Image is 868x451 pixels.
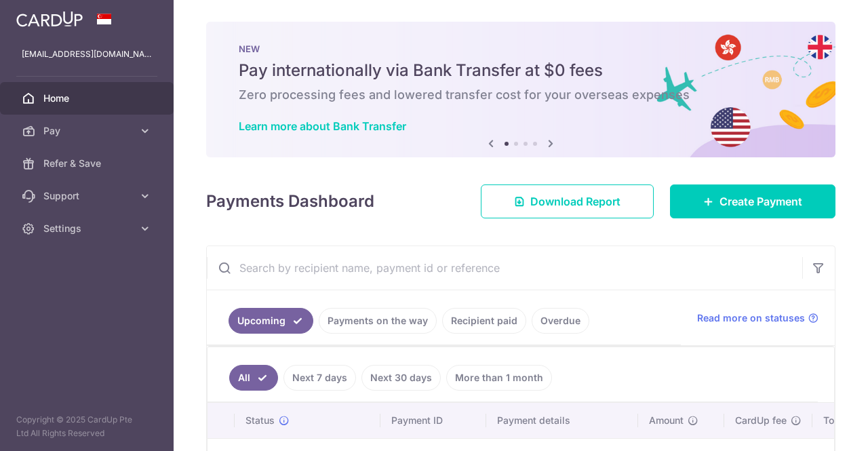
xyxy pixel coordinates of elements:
[361,365,441,391] a: Next 30 days
[239,60,803,81] h5: Pay internationally via Bank Transfer at $0 fees
[43,222,133,235] span: Settings
[207,246,802,290] input: Search by recipient name, payment id or reference
[43,92,133,105] span: Home
[823,414,868,427] span: Total amt.
[283,365,356,391] a: Next 7 days
[697,311,818,325] a: Read more on statuses
[446,365,552,391] a: More than 1 month
[43,189,133,203] span: Support
[735,414,787,427] span: CardUp fee
[486,403,638,438] th: Payment details
[245,414,275,427] span: Status
[481,184,654,218] a: Download Report
[229,308,313,334] a: Upcoming
[43,157,133,170] span: Refer & Save
[239,119,406,133] a: Learn more about Bank Transfer
[719,193,802,210] span: Create Payment
[22,47,152,61] p: [EMAIL_ADDRESS][DOMAIN_NAME]
[239,87,803,103] h6: Zero processing fees and lowered transfer cost for your overseas expenses
[649,414,684,427] span: Amount
[206,22,835,157] img: Bank transfer banner
[239,43,803,54] p: NEW
[442,308,526,334] a: Recipient paid
[206,189,374,214] h4: Payments Dashboard
[380,403,486,438] th: Payment ID
[530,193,620,210] span: Download Report
[697,311,805,325] span: Read more on statuses
[229,365,278,391] a: All
[319,308,437,334] a: Payments on the way
[16,11,83,27] img: CardUp
[532,308,589,334] a: Overdue
[670,184,835,218] a: Create Payment
[43,124,133,138] span: Pay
